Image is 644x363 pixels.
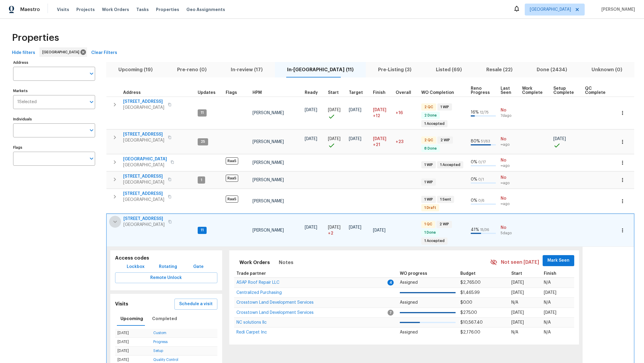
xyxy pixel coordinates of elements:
span: [DATE] [305,137,317,141]
span: [DATE] [544,291,556,295]
span: [GEOGRAPHIC_DATA] [42,49,82,55]
a: Centralized Purchasing [236,291,282,294]
span: [PERSON_NAME] [253,161,284,165]
span: Flags [226,91,237,95]
button: Open [87,126,96,134]
span: 5d ago [501,231,517,236]
button: Clear Filters [89,47,120,58]
h5: Visits [115,301,128,307]
span: Overall [396,91,411,95]
p: Assigned [400,300,456,306]
span: 1 Done [422,230,438,235]
button: Schedule a visit [174,299,217,310]
span: Upcoming [120,315,143,322]
td: Project started on time [326,130,346,154]
span: [GEOGRAPHIC_DATA] [123,105,164,111]
span: Not seen [DATE] [501,259,539,266]
div: [GEOGRAPHIC_DATA] [39,47,87,57]
span: Address [123,91,141,95]
span: Trade partner [236,272,266,276]
span: [DATE] [544,311,556,315]
span: [GEOGRAPHIC_DATA] [530,7,571,13]
span: RaaS [226,175,238,182]
span: 0 / 6 [478,199,484,202]
span: [PERSON_NAME] [253,178,284,182]
a: ASAP Roof Repair LLC [236,281,279,284]
label: Flags [13,146,95,149]
span: Properties [156,7,179,13]
span: Geo Assignments [186,7,225,13]
span: $0.00 [460,300,472,305]
button: Open [87,154,96,163]
span: [STREET_ADDRESS] [123,173,164,179]
span: No [501,157,517,163]
h5: Access codes [115,255,217,261]
span: Resale (22) [478,66,521,74]
span: [DATE] [373,108,386,112]
span: +23 [396,140,403,144]
span: +21 [373,142,380,148]
button: Open [87,69,96,78]
span: Maestro [20,7,40,13]
span: [DATE] [349,137,361,141]
span: [GEOGRAPHIC_DATA] [123,222,165,228]
span: 2 WIP [437,222,451,227]
span: N/A [544,320,551,325]
span: Redi Carpet Inc [236,330,267,334]
span: Upcoming (19) [110,66,161,74]
button: Hide filters [10,47,38,58]
span: Clear Filters [91,49,117,57]
td: [DATE] [115,347,151,356]
span: WO Completion [421,91,454,95]
span: HPM [253,91,262,95]
span: 7 [388,310,394,316]
span: 1 Draft [422,205,439,210]
span: N/A [511,300,518,305]
span: Mark Seen [547,257,569,264]
p: Assigned [400,280,456,286]
span: ∞ ago [501,181,517,186]
span: 11 [198,228,206,233]
span: [PERSON_NAME] [253,111,284,115]
span: [GEOGRAPHIC_DATA] [123,156,167,162]
span: [DATE] [328,225,340,229]
span: Completed [152,315,177,322]
span: Updates [198,91,216,95]
span: Hide filters [12,49,35,57]
span: 25 [198,139,208,144]
span: Work Orders [102,7,129,13]
span: Finish [544,272,556,276]
div: Days past target finish date [396,91,417,95]
div: Earliest renovation start date (first business day after COE or Checkout) [305,91,323,95]
td: Scheduled to finish 21 day(s) late [371,130,393,154]
button: Lockbox [124,261,147,272]
span: [GEOGRAPHIC_DATA] [123,179,164,185]
td: [DATE] [115,338,151,347]
span: 2 WIP [438,138,452,143]
span: [DATE] [373,228,386,232]
span: Pre-Listing (3) [369,66,420,74]
span: 4 [388,280,394,286]
span: 0 % [471,198,477,203]
span: 1 QC [422,222,435,227]
button: Mark Seen [543,255,574,266]
span: [PERSON_NAME] [253,199,284,203]
div: Target renovation project end date [349,91,368,95]
td: 16 day(s) past target finish date [393,97,419,129]
td: [DATE] [115,329,151,338]
span: 2 Done [422,113,439,118]
a: Crosstown Land Development Services [236,301,314,304]
span: [DATE] [511,291,524,295]
a: NC solutions llc [236,321,267,324]
label: Markets [13,89,95,93]
span: No [501,107,517,113]
span: + 2 [328,230,333,236]
span: 1 Accepted [422,121,447,126]
p: Assigned [400,329,456,336]
span: Remote Unlock [120,274,213,282]
span: [STREET_ADDRESS] [123,99,164,105]
span: No [501,136,517,142]
span: ∞ ago [501,163,517,168]
span: 15 / 36 [480,228,489,232]
button: Remote Unlock [115,272,217,283]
